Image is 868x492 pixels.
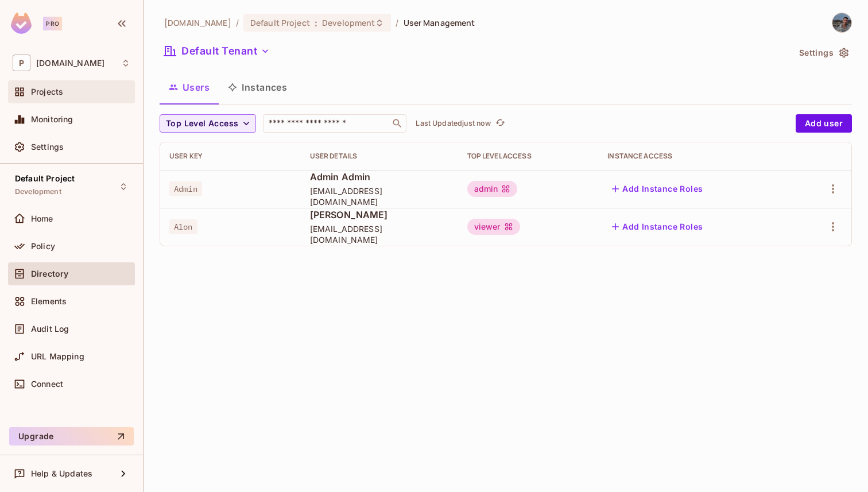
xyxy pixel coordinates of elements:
[31,242,55,251] span: Policy
[164,17,231,28] span: the active workspace
[15,174,75,183] span: Default Project
[11,13,32,34] img: SReyMgAAAABJRU5ErkJggg==
[795,44,852,62] button: Settings
[310,223,449,245] span: [EMAIL_ADDRESS][DOMAIN_NAME]
[310,171,449,183] span: Admin Admin
[43,17,62,30] div: Pro
[404,17,475,28] span: User Management
[396,17,398,28] li: /
[31,142,64,152] span: Settings
[31,87,63,96] span: Projects
[310,185,449,207] span: [EMAIL_ADDRESS][DOMAIN_NAME]
[310,152,449,161] div: User Details
[15,187,61,196] span: Development
[31,115,73,124] span: Monitoring
[9,427,134,445] button: Upgrade
[169,219,197,234] span: Alon
[491,117,507,130] span: Click to refresh data
[31,469,92,478] span: Help & Updates
[467,219,520,235] div: viewer
[13,55,30,71] span: P
[832,13,851,32] img: Alon Boshi
[322,17,375,28] span: Development
[493,117,507,130] button: refresh
[796,114,852,133] button: Add user
[607,218,707,236] button: Add Instance Roles
[314,18,318,28] span: :
[31,297,67,306] span: Elements
[467,181,518,197] div: admin
[160,114,256,133] button: Top Level Access
[250,17,310,28] span: Default Project
[467,152,590,161] div: Top Level Access
[31,324,69,334] span: Audit Log
[219,73,296,102] button: Instances
[310,208,449,221] span: [PERSON_NAME]
[607,152,782,161] div: Instance Access
[31,214,53,223] span: Home
[416,119,491,128] p: Last Updated just now
[36,59,104,68] span: Workspace: permit.io
[169,181,202,196] span: Admin
[166,117,238,131] span: Top Level Access
[236,17,239,28] li: /
[169,152,292,161] div: User Key
[160,73,219,102] button: Users
[31,352,84,361] span: URL Mapping
[31,379,63,389] span: Connect
[495,118,505,129] span: refresh
[31,269,68,278] span: Directory
[607,180,707,198] button: Add Instance Roles
[160,42,274,60] button: Default Tenant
